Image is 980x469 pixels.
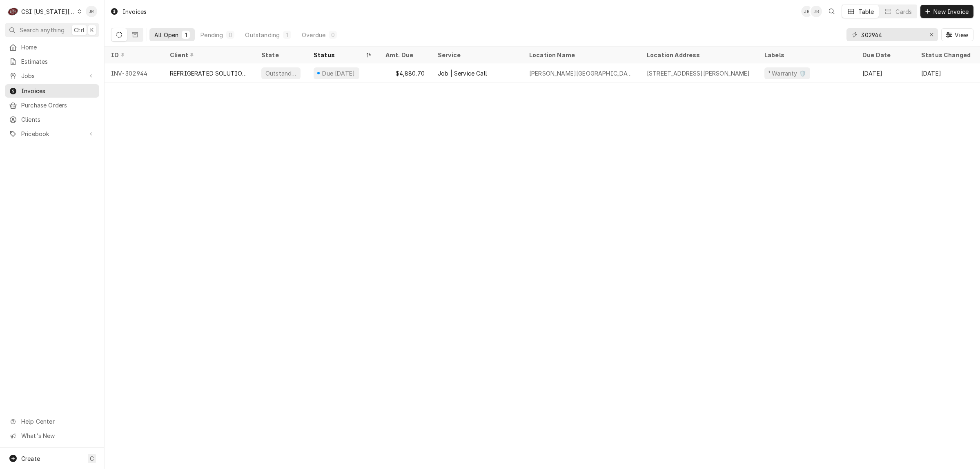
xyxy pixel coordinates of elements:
div: Service [438,51,514,59]
div: Amt. Due [385,51,423,59]
span: Ctrl [74,26,85,34]
div: Location Address [647,51,750,59]
div: CSI Kansas City's Avatar [7,6,19,17]
a: Go to Pricebook [5,127,99,141]
span: Clients [21,115,95,124]
a: Invoices [5,84,99,98]
span: View [953,31,970,39]
div: ID [111,51,155,59]
div: JB [811,6,822,17]
div: Jessica Rentfro's Avatar [801,6,813,17]
div: Table [858,7,874,16]
span: Invoices [21,87,95,95]
div: ¹ Warranty 🛡️ [768,69,807,78]
div: INV-302944 [105,63,163,83]
div: 0 [228,31,233,39]
button: Open search [825,5,838,18]
span: Create [21,455,40,462]
div: All Open [154,31,178,39]
a: Home [5,40,99,54]
span: Estimates [21,57,95,66]
div: 1 [285,31,290,39]
div: 0 [330,31,335,39]
span: K [90,26,94,34]
input: Keyword search [861,28,922,41]
div: REFRIGERATED SOLUTIONS GROUP (2) [170,69,248,78]
div: CSI [US_STATE][GEOGRAPHIC_DATA] [21,7,75,16]
div: Outstanding [245,31,280,39]
div: Due Date [862,51,906,59]
span: C [90,454,94,463]
div: Overdue [302,31,325,39]
div: Location Name [529,51,632,59]
div: Labels [764,51,849,59]
div: [DATE] [915,63,980,83]
span: Home [21,43,95,51]
div: [DATE] [856,63,915,83]
div: [PERSON_NAME][GEOGRAPHIC_DATA] [529,69,634,78]
div: C [7,6,19,17]
button: New Invoice [920,5,973,18]
span: Help Center [21,417,94,426]
div: $4,880.70 [379,63,431,83]
span: What's New [21,431,94,440]
div: Due [DATE] [321,69,356,78]
div: Status [314,51,364,59]
a: Go to What's New [5,429,99,442]
div: Cards [895,7,912,16]
div: [STREET_ADDRESS][PERSON_NAME] [647,69,750,78]
div: Joshua Bennett's Avatar [811,6,822,17]
button: Search anythingCtrlK [5,23,99,37]
div: 1 [183,31,188,39]
span: Jobs [21,71,83,80]
div: Outstanding [265,69,297,78]
div: Status Changed [921,51,973,59]
a: Purchase Orders [5,98,99,112]
div: Client [170,51,247,59]
button: View [941,28,973,41]
a: Estimates [5,55,99,68]
div: JR [801,6,813,17]
button: Erase input [925,28,938,41]
div: Jessica Rentfro's Avatar [86,6,97,17]
span: Pricebook [21,130,83,138]
div: State [261,51,301,59]
span: Purchase Orders [21,101,95,109]
a: Go to Help Center [5,415,99,428]
a: Clients [5,113,99,126]
a: Go to Jobs [5,69,99,83]
div: Job | Service Call [438,69,487,78]
span: Search anything [20,26,65,34]
span: New Invoice [932,7,970,16]
div: JR [86,6,97,17]
div: Pending [200,31,223,39]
